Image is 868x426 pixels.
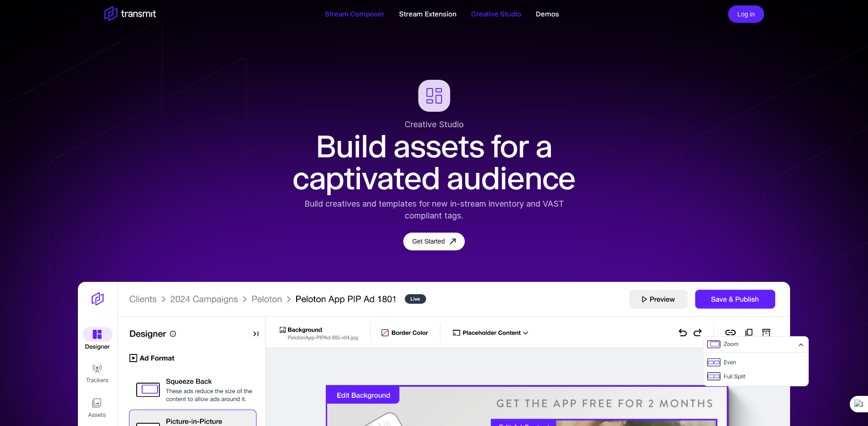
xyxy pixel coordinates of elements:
a: Get Started [403,233,465,250]
a: Stream Composer [325,9,385,20]
a: Creative Studio [471,9,521,20]
h1: Build assets for a captivated audience [286,130,582,194]
img: creative studio logo [418,80,450,112]
a: Log in [728,9,764,18]
button: Log in [728,5,764,23]
a: Stream Extension [399,9,457,20]
a: Demos [536,9,559,20]
div: Build creatives and templates for new in-stream inventory and VAST compliant tags. [286,198,582,222]
div: Creative Studio [286,119,582,130]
